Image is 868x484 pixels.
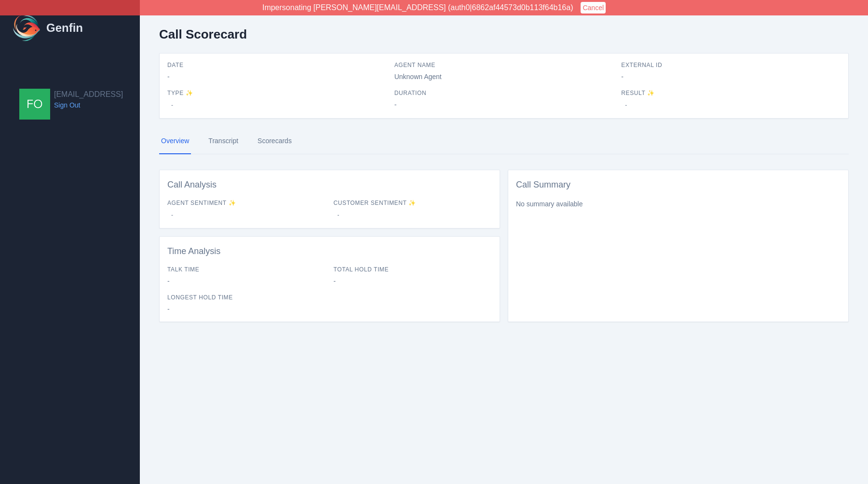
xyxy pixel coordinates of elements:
[167,72,387,81] span: -
[167,89,387,97] span: Type ✨
[159,128,849,154] nav: Tabs
[516,178,841,191] h3: Call Summary
[167,100,177,110] span: -
[621,100,631,110] span: -
[394,89,614,97] span: Duration
[46,20,83,36] h1: Genfin
[167,178,492,191] h3: Call Analysis
[167,61,387,69] span: Date
[516,199,841,209] p: No summary available
[159,128,191,154] a: Overview
[167,244,492,258] h3: Time Analysis
[206,128,240,154] a: Transcript
[334,276,492,286] span: -
[167,294,326,301] span: Longest Hold Time
[621,89,841,97] span: Result ✨
[256,128,294,154] a: Scorecards
[167,199,326,207] span: Agent Sentiment ✨
[394,61,614,69] span: Agent Name
[167,304,326,314] span: -
[12,13,42,43] img: Logo
[159,27,247,41] h2: Call Scorecard
[334,266,492,273] span: Total Hold Time
[621,72,841,81] span: -
[394,73,442,81] span: Unknown Agent
[167,266,326,273] span: Talk Time
[581,2,606,13] button: Cancel
[334,199,492,207] span: Customer Sentiment ✨
[54,100,123,110] a: Sign Out
[394,100,614,109] span: -
[19,89,50,120] img: founders@genfin.ai
[167,276,326,286] span: -
[54,89,123,100] h2: [EMAIL_ADDRESS]
[621,61,841,69] span: External ID
[167,210,177,220] span: -
[334,210,343,220] span: -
